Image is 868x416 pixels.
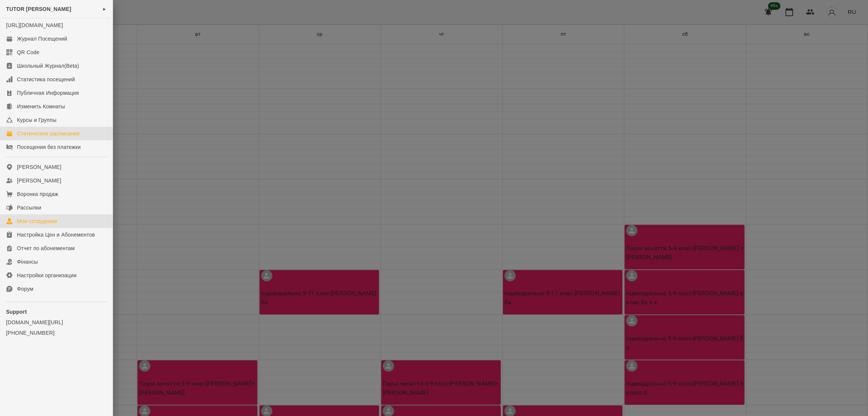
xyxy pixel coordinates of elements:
[17,217,57,225] div: Мои сотрудники
[17,285,34,293] div: Форум
[17,190,58,198] div: Воронка продаж
[17,35,67,43] div: Журнал Посещений
[17,258,38,266] div: Фінансы
[17,130,79,137] div: Статическое расписание
[6,319,107,326] a: [DOMAIN_NAME][URL]
[17,49,40,56] div: QR Code
[6,22,63,28] a: [URL][DOMAIN_NAME]
[17,244,75,252] div: Отчет по абонементам
[17,116,57,124] div: Курсы и Группы
[17,272,76,279] div: Настройки организации
[6,6,71,12] span: TUTOR [PERSON_NAME]
[17,89,79,97] div: Публичная Информация
[102,6,107,12] span: ►
[17,231,95,238] div: Настройка Цен и Абонементов
[6,329,107,337] a: [PHONE_NUMBER]
[17,204,41,211] div: Рассылки
[17,143,81,151] div: Посещения без платежки
[17,76,75,83] div: Статистика посещений
[17,177,61,184] div: [PERSON_NAME]
[17,103,65,110] div: Изменить Комнаты
[17,163,61,171] div: [PERSON_NAME]
[6,308,107,316] p: Support
[17,62,79,70] div: Школьный Журнал(Beta)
